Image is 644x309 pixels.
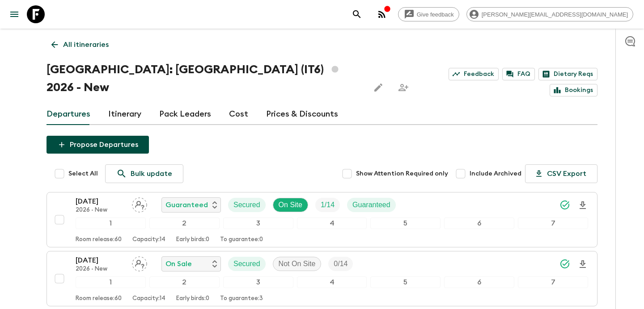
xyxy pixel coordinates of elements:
[477,11,633,18] span: [PERSON_NAME][EMAIL_ADDRESS][DOMAIN_NAME]
[220,236,263,243] p: To guarantee: 0
[328,257,353,271] div: Trip Fill
[132,200,147,207] span: Assign pack leader
[149,217,220,229] div: 2
[220,295,263,302] p: To guarantee: 3
[63,39,109,50] p: All itineraries
[229,104,248,125] a: Cost
[444,276,514,288] div: 6
[5,5,23,23] button: menu
[47,136,149,154] button: Propose Departures
[131,168,172,179] p: Bulk update
[577,259,588,270] svg: Download Onboarding
[223,276,293,288] div: 3
[273,198,308,212] div: On Site
[279,200,302,210] p: On Site
[76,295,122,302] p: Room release: 60
[502,68,535,80] a: FAQ
[132,236,165,243] p: Capacity: 14
[105,164,183,183] a: Bulk update
[297,217,367,229] div: 4
[47,36,114,54] a: All itineraries
[47,192,597,247] button: [DATE]2026 - NewAssign pack leaderGuaranteedSecuredOn SiteTrip FillGuaranteed1234567Room release:...
[394,79,412,96] span: Share this itinerary
[334,259,347,269] p: 0 / 14
[47,61,362,96] h1: [GEOGRAPHIC_DATA]: [GEOGRAPHIC_DATA] (IT6) 2026 - New
[577,200,588,211] svg: Download Onboarding
[348,5,366,23] button: search adventures
[233,200,260,210] p: Secured
[525,164,597,183] button: CSV Export
[470,169,521,178] span: Include Archived
[76,266,125,273] p: 2026 - New
[132,259,147,266] span: Assign pack leader
[165,259,192,269] p: On Sale
[76,255,125,266] p: [DATE]
[68,169,98,178] span: Select All
[76,207,125,214] p: 2026 - New
[444,217,514,229] div: 6
[315,198,340,212] div: Trip Fill
[273,257,322,271] div: Not On Site
[76,217,146,229] div: 1
[518,217,588,229] div: 7
[559,200,570,210] svg: Synced Successfully
[228,198,266,212] div: Secured
[466,7,633,21] div: [PERSON_NAME][EMAIL_ADDRESS][DOMAIN_NAME]
[370,276,441,288] div: 5
[149,276,220,288] div: 2
[165,200,208,210] p: Guaranteed
[412,11,459,18] span: Give feedback
[266,104,338,125] a: Prices & Discounts
[228,257,266,271] div: Secured
[398,7,459,21] a: Give feedback
[321,200,335,210] p: 1 / 14
[132,295,165,302] p: Capacity: 14
[176,236,209,243] p: Early birds: 0
[279,259,316,269] p: Not On Site
[538,68,597,80] a: Dietary Reqs
[559,259,570,269] svg: Synced Successfully
[449,68,499,80] a: Feedback
[356,169,448,178] span: Show Attention Required only
[47,251,597,306] button: [DATE]2026 - NewAssign pack leaderOn SaleSecuredNot On SiteTrip Fill1234567Room release:60Capacit...
[518,276,588,288] div: 7
[233,259,260,269] p: Secured
[76,236,122,243] p: Room release: 60
[176,295,209,302] p: Early birds: 0
[550,84,597,96] a: Bookings
[352,200,390,210] p: Guaranteed
[370,217,441,229] div: 5
[76,276,146,288] div: 1
[369,79,387,96] button: Edit this itinerary
[108,104,141,125] a: Itinerary
[297,276,367,288] div: 4
[159,104,211,125] a: Pack Leaders
[223,217,293,229] div: 3
[76,196,125,207] p: [DATE]
[47,104,90,125] a: Departures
